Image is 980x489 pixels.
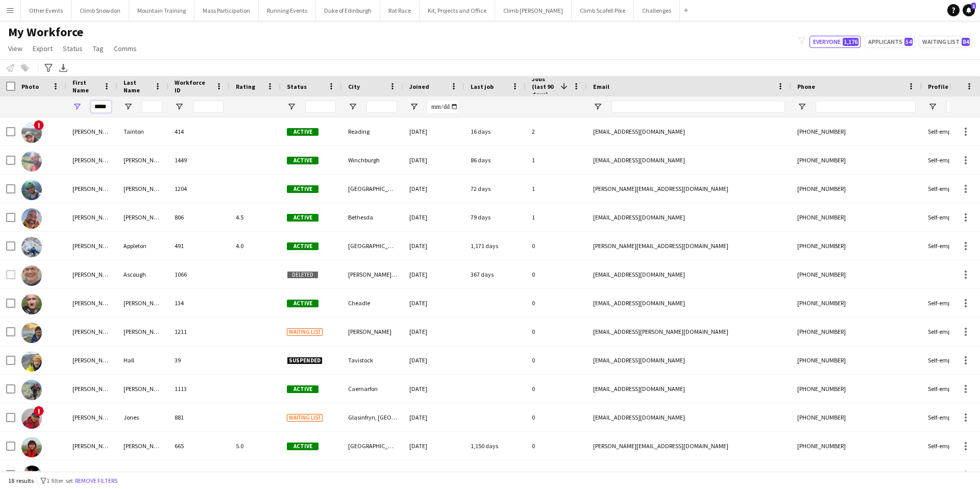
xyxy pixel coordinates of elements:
[593,102,602,111] button: Open Filter Menu
[117,232,168,260] div: Appleton
[495,1,572,20] button: Climb [PERSON_NAME]
[587,375,791,403] div: [EMAIL_ADDRESS][DOMAIN_NAME]
[21,408,42,429] img: David Jones
[791,289,922,317] div: [PHONE_NUMBER]
[865,36,915,48] button: Applicants54
[66,117,117,145] div: [PERSON_NAME]
[71,1,129,20] button: Climb Snowdon
[403,117,464,145] div: [DATE]
[259,1,316,20] button: Running Events
[21,123,42,143] img: David Tainton
[8,44,22,53] span: View
[66,432,117,460] div: [PERSON_NAME]
[66,289,117,317] div: [PERSON_NAME]
[168,317,230,346] div: 1211
[919,36,972,48] button: Waiting list84
[791,460,922,488] div: [PHONE_NUMBER]
[403,375,464,403] div: [DATE]
[89,42,108,55] a: Tag
[66,203,117,231] div: [PERSON_NAME]
[42,62,55,74] app-action-btn: Advanced filters
[117,289,168,317] div: [PERSON_NAME]
[342,346,403,374] div: Tavistock
[403,460,464,488] div: [DATE]
[572,1,634,20] button: Climb Scafell Pike
[409,102,419,111] button: Open Filter Menu
[587,232,791,260] div: [PERSON_NAME][EMAIL_ADDRESS][DOMAIN_NAME]
[66,260,117,288] div: [PERSON_NAME]
[587,346,791,374] div: [EMAIL_ADDRESS][DOMAIN_NAME]
[46,477,73,484] span: 1 filter set
[348,102,357,111] button: Open Filter Menu
[587,317,791,346] div: [EMAIL_ADDRESS][PERSON_NAME][DOMAIN_NAME]
[66,175,117,203] div: [PERSON_NAME]
[21,83,39,90] span: Photo
[21,265,42,286] img: David Ascough
[587,175,791,203] div: [PERSON_NAME][EMAIL_ADDRESS][DOMAIN_NAME]
[587,460,791,488] div: [DOMAIN_NAME][EMAIL_ADDRESS][DOMAIN_NAME]
[287,83,307,90] span: Status
[409,83,429,90] span: Joined
[403,203,464,231] div: [DATE]
[305,101,336,113] input: Status Filter Input
[230,232,281,260] div: 4.0
[6,270,15,279] input: Row Selection is disabled for this row (unchecked)
[342,460,403,488] div: Teignmouth
[963,4,975,16] a: 1
[110,42,141,55] a: Comms
[464,432,526,460] div: 1,150 days
[587,289,791,317] div: [EMAIL_ADDRESS][DOMAIN_NAME]
[4,42,27,55] a: View
[66,317,117,346] div: [PERSON_NAME]
[21,466,42,486] img: David Moorhouse
[403,432,464,460] div: [DATE]
[928,83,948,90] span: Profile
[791,375,922,403] div: [PHONE_NUMBER]
[168,460,230,488] div: 1090
[791,117,922,145] div: [PHONE_NUMBER]
[73,475,119,486] button: Remove filters
[287,242,318,250] span: Active
[342,146,403,174] div: Winchburgh
[526,203,587,231] div: 1
[175,79,211,94] span: Workforce ID
[403,260,464,288] div: [DATE]
[380,1,420,20] button: Rat Race
[791,346,922,374] div: [PHONE_NUMBER]
[117,260,168,288] div: Ascough
[124,102,133,111] button: Open Filter Menu
[117,317,168,346] div: [PERSON_NAME]
[287,443,318,450] span: Active
[342,317,403,346] div: [PERSON_NAME]
[117,117,168,145] div: Tainton
[21,380,42,400] img: David Hughes
[791,403,922,431] div: [PHONE_NUMBER]
[403,175,464,203] div: [DATE]
[526,317,587,346] div: 0
[611,101,785,113] input: Email Filter Input
[526,403,587,431] div: 0
[526,146,587,174] div: 1
[287,157,318,164] span: Active
[168,203,230,231] div: 806
[57,62,69,74] app-action-btn: Export XLSX
[194,1,259,20] button: Mass Participation
[66,146,117,174] div: [PERSON_NAME]
[962,38,970,46] span: 84
[34,120,44,130] span: !
[526,289,587,317] div: 0
[29,42,57,55] a: Export
[287,328,323,336] span: Waiting list
[810,36,861,48] button: Everyone1,176
[66,375,117,403] div: [PERSON_NAME]
[791,260,922,288] div: [PHONE_NUMBER]
[72,79,99,94] span: First Name
[21,437,42,457] img: David Lee
[117,432,168,460] div: [PERSON_NAME]
[420,1,495,20] button: Kit, Projects and Office
[526,460,587,488] div: 0
[287,385,318,393] span: Active
[168,375,230,403] div: 1113
[66,346,117,374] div: [PERSON_NAME]
[403,317,464,346] div: [DATE]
